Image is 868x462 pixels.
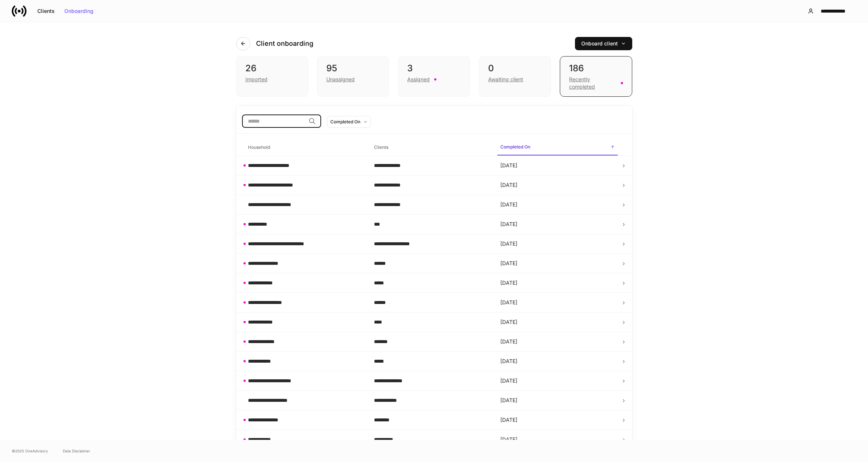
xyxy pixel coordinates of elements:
[494,332,621,352] td: [DATE]
[326,76,355,83] div: Unassigned
[569,62,623,74] div: 186
[407,62,461,74] div: 3
[497,140,618,155] span: Completed On
[327,116,371,128] button: Completed On
[494,293,621,312] td: [DATE]
[33,5,59,17] button: Clients
[59,5,98,17] button: Onboarding
[256,39,313,48] h4: Client onboarding
[494,234,621,254] td: [DATE]
[494,156,621,175] td: [DATE]
[494,215,621,234] td: [DATE]
[560,56,632,97] div: 186Recently completed
[12,448,48,454] span: © 2025 OneAdvisory
[330,118,360,125] div: Completed On
[494,391,621,410] td: [DATE]
[245,76,268,83] div: Imported
[407,76,430,83] div: Assigned
[494,430,621,449] td: [DATE]
[317,56,389,97] div: 95Unassigned
[398,56,470,97] div: 3Assigned
[581,41,626,46] div: Onboard client
[245,62,299,74] div: 26
[248,144,270,151] h6: Household
[494,410,621,430] td: [DATE]
[569,76,616,90] div: Recently completed
[371,140,491,155] span: Clients
[63,448,90,454] a: Data Disclaimer
[479,56,551,97] div: 0Awaiting client
[494,195,621,215] td: [DATE]
[245,140,365,155] span: Household
[494,175,621,195] td: [DATE]
[374,144,388,151] h6: Clients
[494,312,621,332] td: [DATE]
[494,254,621,273] td: [DATE]
[500,143,530,150] h6: Completed On
[236,56,308,97] div: 26Imported
[494,352,621,371] td: [DATE]
[494,371,621,391] td: [DATE]
[494,273,621,293] td: [DATE]
[37,8,55,14] div: Clients
[488,76,523,83] div: Awaiting client
[488,62,542,74] div: 0
[575,37,632,50] button: Onboard client
[326,62,380,74] div: 95
[64,8,93,14] div: Onboarding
